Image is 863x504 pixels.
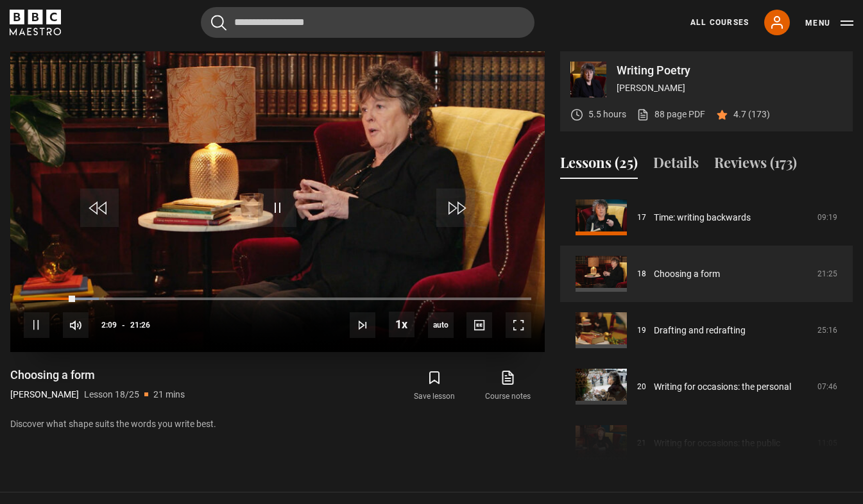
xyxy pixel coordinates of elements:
span: auto [428,312,454,338]
a: Writing for occasions: the personal [654,380,791,394]
p: [PERSON_NAME] [617,81,842,95]
button: Lessons (25) [560,152,638,179]
a: All Courses [690,17,749,28]
p: 5.5 hours [588,108,626,121]
p: 21 mins [153,388,185,401]
button: Captions [466,312,492,338]
button: Details [653,152,699,179]
div: Progress Bar [24,298,531,300]
button: Toggle navigation [805,17,853,29]
button: Save lesson [398,367,471,405]
p: 4.7 (173) [733,108,770,121]
p: Discover what shape suits the words you write best. [10,417,545,431]
button: Fullscreen [506,312,531,338]
input: Search [201,7,534,38]
h1: Choosing a form [10,367,185,383]
button: Next Lesson [350,312,375,338]
a: Choosing a form [654,267,720,281]
a: Course notes [472,367,545,405]
span: - [122,321,125,330]
p: Lesson 18/25 [84,388,139,401]
a: Time: writing backwards [654,211,751,224]
span: 21:26 [130,314,150,337]
p: Writing Poetry [617,65,842,76]
video-js: Video Player [10,51,545,352]
p: [PERSON_NAME] [10,388,79,401]
div: Current quality: 720p [428,312,454,338]
button: Playback Rate [389,312,414,337]
a: 88 page PDF [637,108,705,121]
svg: BBC Maestro [10,10,61,35]
button: Submit the search query [211,15,226,31]
a: Drafting and redrafting [654,324,746,337]
button: Reviews (173) [714,152,797,179]
button: Mute [63,312,89,338]
button: Pause [24,312,49,338]
span: 2:09 [101,314,117,337]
